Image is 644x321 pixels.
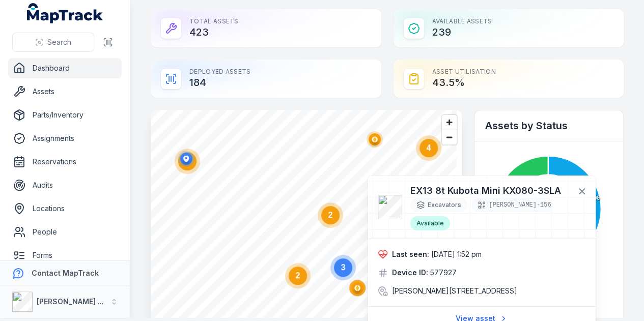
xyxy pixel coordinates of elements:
[442,130,457,144] button: Zoom out
[392,268,428,278] strong: Device ID:
[8,245,122,266] a: Forms
[328,211,333,219] text: 2
[37,297,120,306] strong: [PERSON_NAME] Group
[8,198,122,219] a: Locations
[27,3,103,23] a: MapTrack
[392,249,429,259] strong: Last seen:
[485,119,613,133] h2: Assets by Status
[8,152,122,172] a: Reservations
[341,263,346,272] text: 3
[471,198,553,212] div: [PERSON_NAME]-156
[431,250,482,258] time: 18/09/2025, 1:52:28 pm
[410,216,450,230] div: Available
[427,143,431,152] text: 4
[430,268,457,278] span: 577927
[8,58,122,78] a: Dashboard
[296,271,300,280] text: 2
[442,115,457,130] button: Zoom in
[428,201,461,209] span: Excavators
[47,37,71,47] span: Search
[392,286,517,296] span: [PERSON_NAME][STREET_ADDRESS]
[8,105,122,125] a: Parts/Inventory
[12,33,94,52] button: Search
[8,222,122,242] a: People
[8,128,122,149] a: Assignments
[410,184,569,198] h3: EX13 8t Kubota Mini KX080-3SLA
[32,269,99,277] strong: Contact MapTrack
[8,81,122,102] a: Assets
[8,175,122,195] a: Audits
[431,250,482,258] span: [DATE] 1:52 pm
